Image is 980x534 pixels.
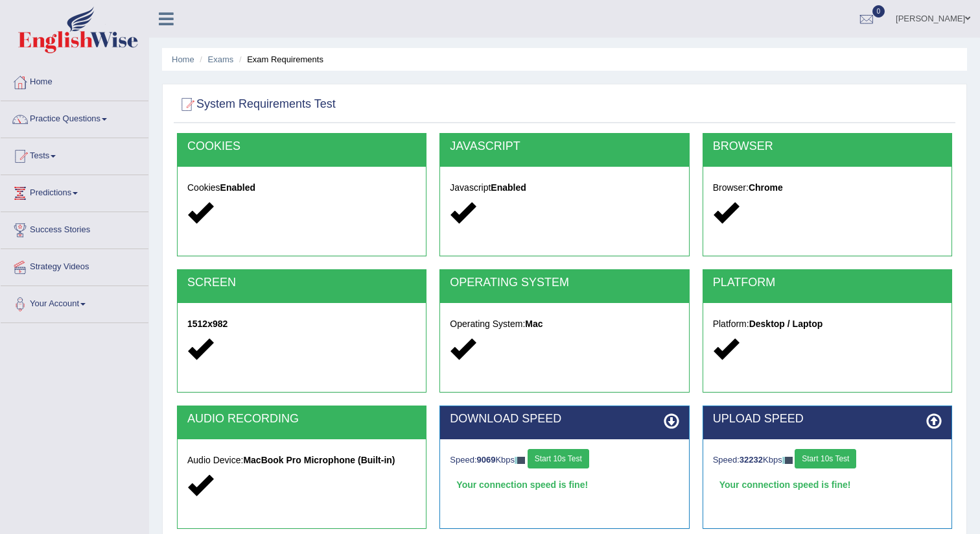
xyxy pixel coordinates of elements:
h2: OPERATING SYSTEM [450,276,679,289]
h2: PLATFORM [713,276,942,289]
button: Start 10s Test [528,449,589,468]
strong: Chrome [749,182,783,193]
h5: Browser: [713,183,942,193]
strong: Enabled [491,182,526,193]
button: Start 10s Test [795,449,856,468]
div: Your connection speed is fine! [713,475,942,494]
h5: Javascript [450,183,679,193]
h2: DOWNLOAD SPEED [450,413,679,426]
strong: 1512x982 [187,319,227,329]
h2: COOKIES [187,140,416,153]
strong: 9069 [477,455,496,465]
a: Tests [1,138,148,171]
strong: Enabled [220,182,255,193]
h2: System Requirements Test [177,95,336,114]
a: Your Account [1,286,148,319]
strong: Mac [525,319,542,329]
img: ajax-loader-fb-connection.gif [782,457,793,464]
h2: BROWSER [713,140,942,153]
div: Speed: Kbps [713,449,942,472]
a: Success Stories [1,212,148,245]
h2: AUDIO RECORDING [187,413,416,426]
div: Your connection speed is fine! [450,475,679,494]
h2: JAVASCRIPT [450,140,679,153]
li: Exam Requirements [236,53,323,66]
h5: Audio Device: [187,455,416,465]
span: 0 [872,5,885,18]
h2: SCREEN [187,276,416,289]
strong: Desktop / Laptop [749,319,823,329]
a: Predictions [1,175,148,208]
a: Exams [208,55,234,64]
a: Strategy Videos [1,249,148,282]
h5: Operating System: [450,319,679,329]
strong: 32232 [740,455,763,465]
img: ajax-loader-fb-connection.gif [515,457,525,464]
div: Speed: Kbps [450,449,679,472]
a: Home [1,64,148,97]
a: Practice Questions [1,101,148,134]
h5: Platform: [713,319,942,329]
a: Home [172,55,194,64]
h5: Cookies [187,183,416,193]
h2: UPLOAD SPEED [713,413,942,426]
strong: MacBook Pro Microphone (Built-in) [243,455,395,465]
